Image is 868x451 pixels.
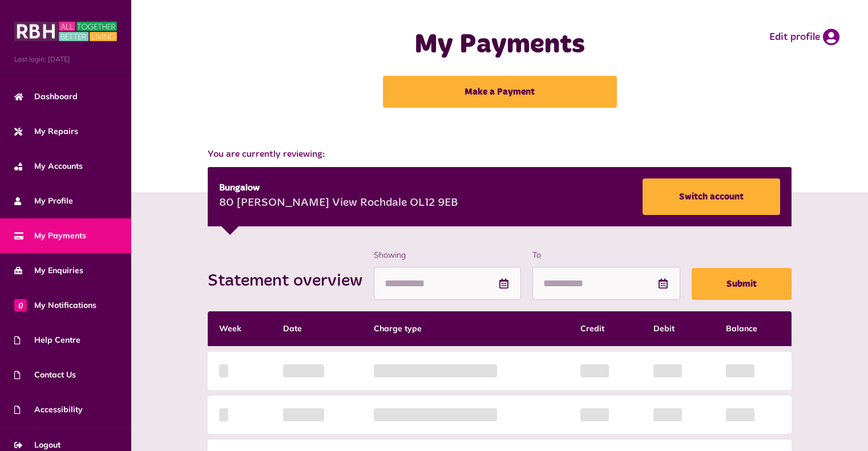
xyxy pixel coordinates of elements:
[643,178,780,215] a: Switch account
[14,230,86,242] span: My Payments
[14,160,83,172] span: My Accounts
[14,195,73,207] span: My Profile
[219,195,458,212] div: 80 [PERSON_NAME] View Rochdale OL12 9EB
[14,334,80,346] span: Help Centre
[14,91,78,103] span: Dashboard
[383,76,617,108] a: Make a Payment
[219,181,458,195] div: Bungalow
[14,299,27,311] span: 0
[14,369,76,381] span: Contact Us
[14,125,78,137] span: My Repairs
[327,29,673,62] h1: My Payments
[14,404,83,416] span: Accessibility
[769,29,839,46] a: Edit profile
[14,54,117,64] span: Last login: [DATE]
[208,148,791,161] span: You are currently reviewing:
[14,439,60,451] span: Logout
[14,265,83,277] span: My Enquiries
[14,299,96,311] span: My Notifications
[14,20,117,43] img: MyRBH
